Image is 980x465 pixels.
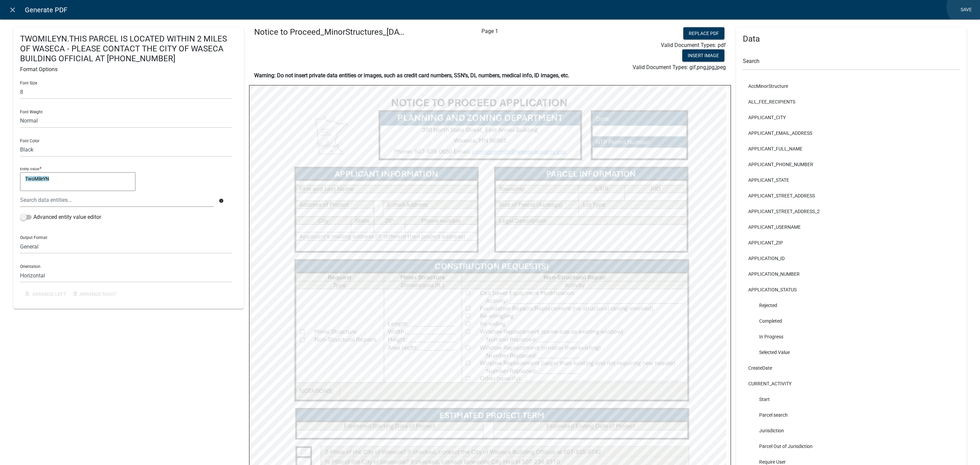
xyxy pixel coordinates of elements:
span: Page 1 [481,28,498,34]
li: APPLICANT_USERNAME [743,219,960,235]
li: Completed [743,313,960,329]
button: Replace PDF [683,27,724,39]
li: APPLICANT_STREET_ADDRESS [743,188,960,204]
li: APPLICANT_STATE [743,172,960,188]
li: Parcel Out of Jurisdiction [743,438,960,454]
a: Save [958,3,975,16]
button: Insert Image [682,49,724,62]
li: Rejected [743,298,960,313]
h4: TWOMILEYN.THIS PARCEL IS LOCATED WITHIN 2 MILES OF WASECA - PLEASE CONTACT THE CITY OF WASECA BUI... [20,34,237,63]
button: Arrange Left [20,288,67,300]
li: CURRENT_ACTIVITY [743,376,960,391]
span: Valid Document Types: gif,png,jpg,jpeg [633,64,726,70]
li: APPLICANT_CITY [743,110,960,125]
button: Arrange Right [67,288,122,300]
span: Generate PDF [25,3,67,17]
p: Warning: Do not insert private data entities or images, such as credit card numbers, SSN’s, DL nu... [254,71,726,80]
li: APPLICANT_ZIP [743,235,960,251]
span: Valid Document Types: pdf [661,42,726,48]
h4: Data [743,34,960,44]
input: Search data entities... [20,193,214,207]
li: AccMinorStructure [743,78,960,94]
h6: Format Options [20,66,237,73]
li: APPLICATION_ID [743,251,960,266]
p: Entity Value [20,167,39,171]
li: Parcel search [743,407,960,423]
li: Selected Value [743,344,960,360]
li: APPLICANT_PHONE_NUMBER [743,157,960,172]
li: APPLICATION_STATUS [743,282,960,298]
li: Start [743,391,960,407]
li: In Progress [743,329,960,344]
li: CreateDate [743,360,960,376]
i: info [219,198,224,203]
h4: Notice to Proceed_MinorStructures_[DATE].pdf [254,27,405,37]
li: APPLICANT_STREET_ADDRESS_2 [743,204,960,219]
li: APPLICANT_FULL_NAME [743,141,960,157]
i: close [9,6,17,14]
li: ALL_FEE_RECIPIENTS [743,94,960,110]
li: Jurisdiction [743,423,960,438]
li: APPLICANT_EMAIL_ADDRESS [743,125,960,141]
label: Advanced entity value editor [20,213,101,221]
li: APPLICATION_NUMBER [743,266,960,282]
